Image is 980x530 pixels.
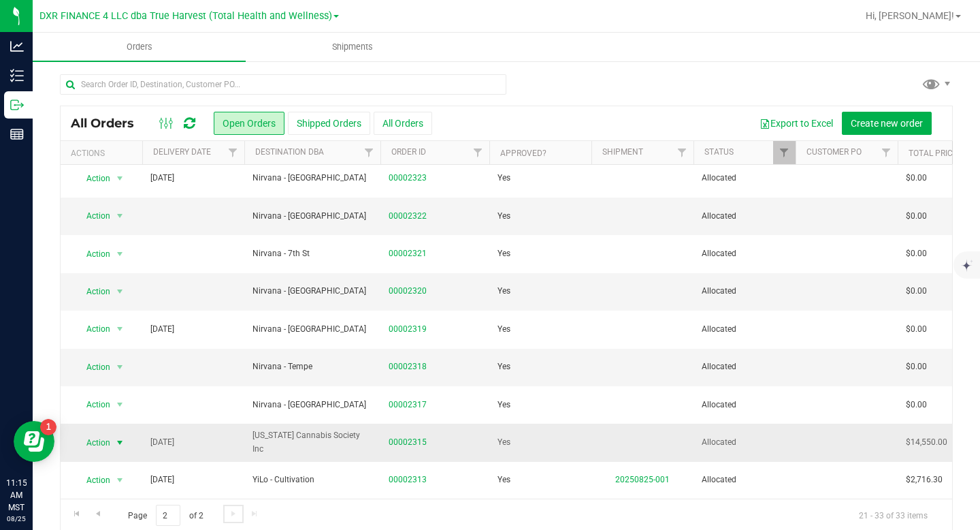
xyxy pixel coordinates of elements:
span: [DATE] [150,436,174,449]
span: Allocated [702,247,787,260]
span: [DATE] [150,172,174,185]
a: 00002319 [389,323,427,336]
span: $14,550.00 [906,436,947,449]
span: Yes [497,399,510,411]
input: 2 [156,505,180,526]
span: Action [74,319,111,339]
button: Shipped Orders [288,112,370,135]
span: Allocated [702,285,787,298]
span: YiLo - Cultivation [252,473,372,486]
a: Shipment [602,147,643,157]
span: 21 - 33 of 33 items [848,505,938,525]
span: Allocated [702,436,787,449]
span: $0.00 [906,323,927,336]
span: select [112,358,129,377]
span: Action [74,395,111,414]
a: 00002320 [389,285,427,298]
span: Nirvana - Tempe [252,360,372,373]
span: $0.00 [906,172,927,185]
button: Create new order [842,112,932,135]
span: Allocated [702,399,787,411]
span: Allocated [702,473,787,486]
iframe: Resource center [14,421,54,462]
span: select [112,471,129,490]
a: 00002313 [389,473,427,486]
button: Export to Excel [751,112,842,135]
a: Status [704,147,734,157]
a: Go to the first page [67,505,86,523]
span: [DATE] [150,473,174,486]
span: select [112,245,129,264]
a: Destination DBA [255,147,324,157]
span: $2,716.30 [906,473,943,486]
a: Filter [773,141,796,164]
span: $0.00 [906,399,927,411]
a: 00002321 [389,247,427,260]
a: 00002318 [389,360,427,373]
a: Orders [33,33,246,61]
inline-svg: Outbound [10,98,24,112]
span: select [112,206,129,225]
span: Action [74,471,111,490]
div: Actions [71,149,137,158]
span: All Orders [71,116,148,131]
a: Filter [875,141,898,164]
a: Order ID [391,147,426,157]
span: Action [74,282,111,301]
span: Yes [497,436,510,449]
span: Orders [108,41,171,53]
span: Action [74,433,111,452]
span: Nirvana - [GEOGRAPHIC_DATA] [252,323,372,336]
span: DXR FINANCE 4 LLC dba True Harvest (Total Health and Wellness) [39,10,332,22]
span: Yes [497,247,510,260]
a: 00002315 [389,436,427,449]
span: Nirvana - [GEOGRAPHIC_DATA] [252,172,372,185]
span: Yes [497,172,510,185]
input: Search Order ID, Destination, Customer PO... [60,74,506,95]
a: Filter [358,141,380,164]
span: Hi, [PERSON_NAME]! [866,10,954,21]
a: Shipments [246,33,459,61]
span: Yes [497,360,510,373]
span: [US_STATE] Cannabis Society Inc [252,429,372,455]
span: Shipments [314,41,391,53]
span: select [112,433,129,452]
span: Yes [497,473,510,486]
p: 08/25 [6,514,27,524]
span: [DATE] [150,323,174,336]
span: Yes [497,285,510,298]
span: Action [74,169,111,188]
span: Action [74,245,111,264]
span: Yes [497,323,510,336]
span: Allocated [702,210,787,223]
span: $0.00 [906,247,927,260]
span: Allocated [702,323,787,336]
span: Yes [497,210,510,223]
inline-svg: Inventory [10,69,24,82]
span: $0.00 [906,210,927,223]
iframe: Resource center unread badge [40,419,56,435]
span: Nirvana - 7th St [252,247,372,260]
span: $0.00 [906,360,927,373]
span: select [112,319,129,339]
a: Total Price [909,149,958,158]
a: 00002323 [389,172,427,185]
inline-svg: Reports [10,127,24,141]
span: select [112,395,129,414]
a: Approved? [500,149,546,158]
a: Go to the previous page [88,505,108,523]
span: select [112,282,129,301]
inline-svg: Analytics [10,40,24,53]
span: Page of 2 [116,505,214,526]
a: 20250825-001 [615,475,670,484]
p: 11:15 AM MST [6,477,27,514]
span: Allocated [702,360,787,373]
span: Nirvana - [GEOGRAPHIC_DATA] [252,399,372,411]
a: Delivery Date [153,147,211,157]
span: Nirvana - [GEOGRAPHIC_DATA] [252,285,372,298]
span: Allocated [702,172,787,185]
button: Open Orders [214,112,284,135]
a: 00002322 [389,210,427,223]
span: Nirvana - [GEOGRAPHIC_DATA] [252,210,372,223]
